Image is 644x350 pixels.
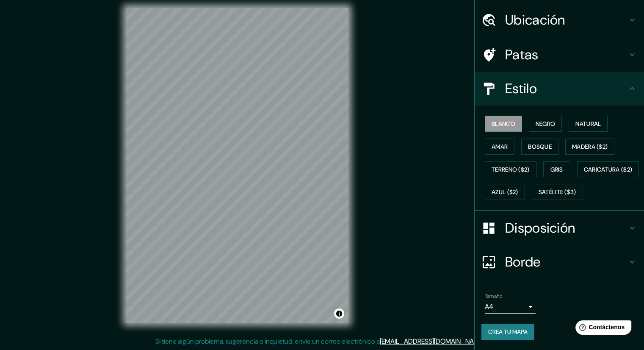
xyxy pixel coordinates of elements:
font: Disposición [505,219,575,237]
button: Crea tu mapa [481,324,534,340]
font: Negro [536,120,556,128]
a: [EMAIL_ADDRESS][DOMAIN_NAME] [380,337,484,346]
font: Caricatura ($2) [584,166,633,173]
font: Satélite ($3) [539,189,576,196]
font: Blanco [492,120,515,128]
button: Activar o desactivar atribución [334,308,344,319]
font: Borde [505,253,541,271]
font: Amar [492,143,508,150]
button: Negro [529,116,562,132]
button: Blanco [485,116,522,132]
button: Natural [569,116,608,132]
button: Madera ($2) [565,139,614,155]
font: Gris [550,166,563,173]
button: Terreno ($2) [485,161,536,178]
div: Estilo [475,72,644,106]
font: Crea tu mapa [488,328,528,336]
font: Madera ($2) [572,143,608,150]
div: Borde [475,245,644,279]
font: A4 [485,302,493,311]
font: Bosque [528,143,552,150]
canvas: Mapa [126,8,348,323]
button: Satélite ($3) [532,184,583,200]
iframe: Lanzador de widgets de ayuda [569,317,635,341]
font: Patas [505,46,539,64]
div: A4 [485,300,536,314]
button: Bosque [521,139,558,155]
button: Amar [485,139,514,155]
font: Terreno ($2) [492,166,530,173]
font: Azul ($2) [492,189,518,196]
font: Estilo [505,80,537,97]
div: Disposición [475,211,644,245]
button: Azul ($2) [485,184,525,200]
font: Natural [575,120,601,128]
div: Patas [475,38,644,72]
font: Ubicación [505,11,565,29]
font: Si tiene algún problema, sugerencia o inquietud, envíe un correo electrónico a [155,337,380,346]
font: Tamaño [485,293,502,300]
div: Ubicación [475,3,644,37]
button: Gris [543,161,570,178]
button: Caricatura ($2) [577,161,639,178]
